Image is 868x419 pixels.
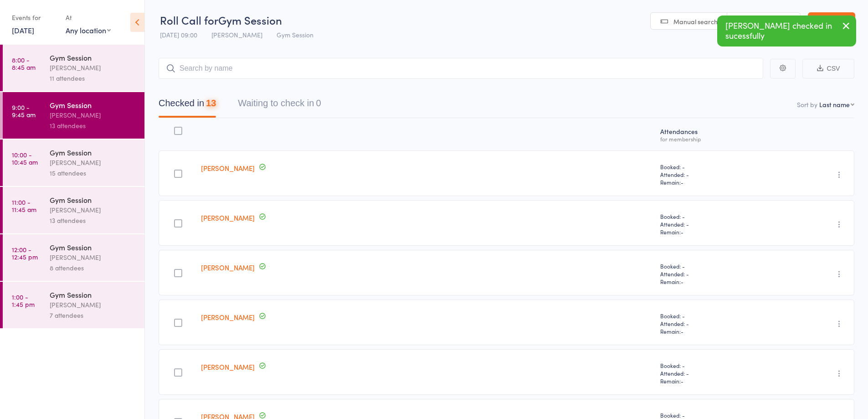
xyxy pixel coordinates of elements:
[660,312,770,320] span: Booked: -
[3,282,144,328] a: 1:00 -1:45 pmGym Session[PERSON_NAME]7 attendees
[12,151,38,166] time: 10:00 - 10:45 am
[660,163,770,171] span: Booked: -
[12,25,34,35] a: [DATE]
[66,25,111,35] div: Any location
[50,300,137,310] div: [PERSON_NAME]
[218,12,282,27] span: Gym Session
[211,30,262,39] span: [PERSON_NAME]
[681,178,683,186] span: -
[3,92,144,139] a: 9:00 -9:45 amGym Session[PERSON_NAME]13 attendees
[660,136,770,142] div: for membership
[681,327,683,335] span: -
[660,171,770,178] span: Attended: -
[50,120,137,131] div: 13 attendees
[316,98,321,108] div: 0
[238,93,321,118] button: Waiting to check in0
[819,100,850,109] div: Last name
[12,10,56,25] div: Events for
[673,17,718,26] span: Manual search
[50,215,137,226] div: 13 attendees
[50,195,137,205] div: Gym Session
[3,234,144,281] a: 12:00 -12:45 pmGym Session[PERSON_NAME]8 attendees
[660,212,770,220] span: Booked: -
[797,100,817,109] label: Sort by
[12,293,35,308] time: 1:00 - 1:45 pm
[201,362,255,372] a: [PERSON_NAME]
[657,122,773,146] div: Atten­dances
[12,56,36,71] time: 8:00 - 8:45 am
[201,312,255,322] a: [PERSON_NAME]
[159,58,763,79] input: Search by name
[681,278,683,285] span: -
[808,12,855,31] a: Exit roll call
[50,290,137,300] div: Gym Session
[802,59,854,78] button: CSV
[3,187,144,233] a: 11:00 -11:45 amGym Session[PERSON_NAME]13 attendees
[660,411,770,419] span: Booked: -
[50,205,137,215] div: [PERSON_NAME]
[50,62,137,73] div: [PERSON_NAME]
[660,278,770,285] span: Remain:
[160,30,197,39] span: [DATE] 09:00
[660,369,770,377] span: Attended: -
[3,45,144,91] a: 8:00 -8:45 amGym Session[PERSON_NAME]11 attendees
[66,10,111,25] div: At
[660,220,770,228] span: Attended: -
[681,377,683,385] span: -
[201,163,255,173] a: [PERSON_NAME]
[201,213,255,222] a: [PERSON_NAME]
[50,100,137,110] div: Gym Session
[12,198,36,213] time: 11:00 - 11:45 am
[50,157,137,168] div: [PERSON_NAME]
[50,110,137,120] div: [PERSON_NAME]
[160,12,218,27] span: Roll Call for
[660,228,770,236] span: Remain:
[660,377,770,385] span: Remain:
[660,270,770,278] span: Attended: -
[50,263,137,273] div: 8 attendees
[201,263,255,272] a: [PERSON_NAME]
[12,246,38,260] time: 12:00 - 12:45 pm
[50,147,137,157] div: Gym Session
[660,262,770,270] span: Booked: -
[277,30,313,39] span: Gym Session
[50,73,137,83] div: 11 attendees
[681,228,683,236] span: -
[12,103,36,118] time: 9:00 - 9:45 am
[50,242,137,252] div: Gym Session
[660,320,770,327] span: Attended: -
[159,93,216,118] button: Checked in13
[717,16,856,47] div: [PERSON_NAME] checked in sucessfully
[50,252,137,263] div: [PERSON_NAME]
[50,52,137,62] div: Gym Session
[206,98,216,108] div: 13
[3,140,144,186] a: 10:00 -10:45 amGym Session[PERSON_NAME]15 attendees
[660,327,770,335] span: Remain:
[660,178,770,186] span: Remain:
[660,362,770,369] span: Booked: -
[50,168,137,178] div: 15 attendees
[50,310,137,321] div: 7 attendees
